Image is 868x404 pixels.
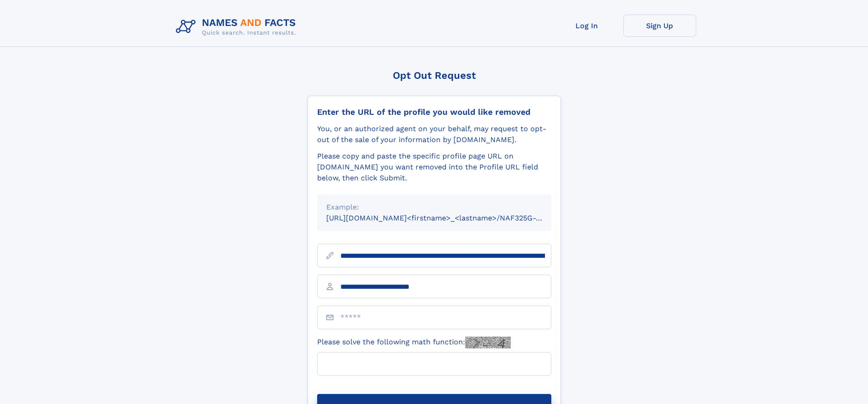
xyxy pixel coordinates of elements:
[172,15,303,39] img: Logo Names and Facts
[308,70,561,81] div: Opt Out Request
[317,123,551,145] div: You, or an authorized agent on your behalf, may request to opt-out of the sale of your informatio...
[326,214,569,222] small: [URL][DOMAIN_NAME]<firstname>_<lastname>/NAF325G-xxxxxxxx
[317,151,551,184] div: Please copy and paste the specific profile page URL on [DOMAIN_NAME] you want removed into the Pr...
[623,15,696,37] a: Sign Up
[317,337,511,348] label: Please solve the following math function:
[550,15,623,37] a: Log In
[317,107,551,117] div: Enter the URL of the profile you would like removed
[326,202,542,213] div: Example:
